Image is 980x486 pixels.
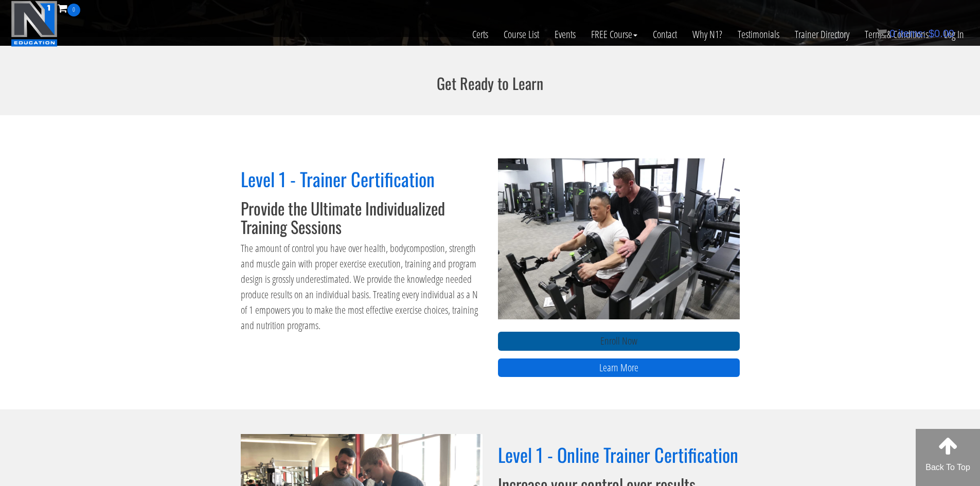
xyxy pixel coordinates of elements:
a: 0 items: $0.00 [877,28,954,39]
a: Certs [465,16,496,52]
img: n1-trainer [498,158,740,319]
h2: Level 1 - Trainer Certification [241,169,483,189]
span: 0 [67,4,80,16]
a: Log In [936,16,972,52]
a: Events [547,16,583,52]
h2: Get Ready to Learn [284,75,696,92]
a: Course List [496,16,547,52]
a: Trainer Directory [787,16,857,52]
img: n1-education [11,1,58,47]
a: Testimonials [730,16,787,52]
a: Why N1? [685,16,730,52]
a: FREE Course [583,16,645,52]
span: items: [898,28,925,39]
span: 0 [889,28,895,39]
h2: Level 1 - Online Trainer Certification [498,444,740,465]
p: The amount of control you have over health, bodycompostion, strength and muscle gain with proper ... [241,241,483,333]
img: icon11.png [877,28,887,39]
a: 0 [58,1,80,15]
a: Enroll Now [498,332,740,351]
bdi: 0.00 [929,28,954,39]
h3: Provide the Ultimate Individualized Training Sessions [241,199,483,235]
a: Learn More [498,358,740,377]
span: $ [929,28,934,39]
a: Terms & Conditions [857,16,936,52]
a: Contact [645,16,685,52]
